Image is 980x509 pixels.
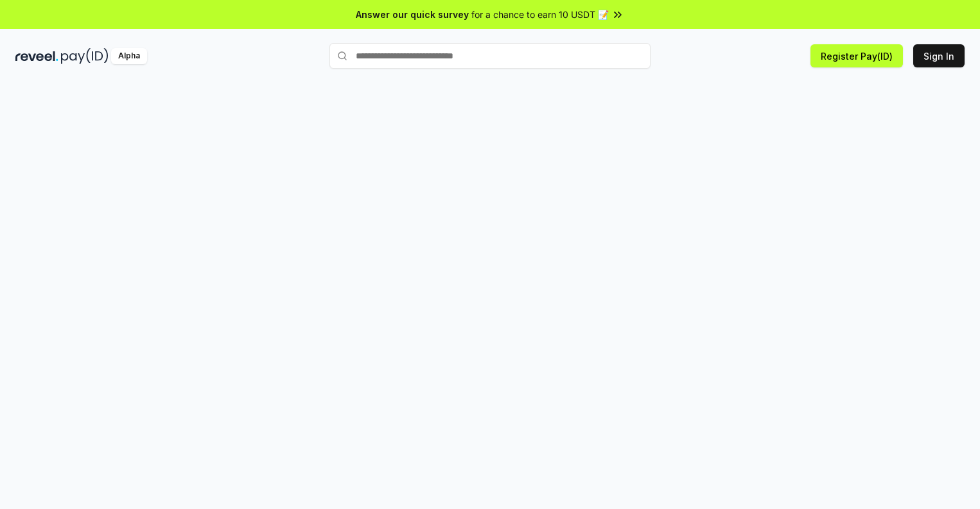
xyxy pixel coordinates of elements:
[810,44,903,67] button: Register Pay(ID)
[61,48,109,64] img: pay_id
[111,48,147,64] div: Alpha
[15,48,58,64] img: reveel_dark
[471,8,609,21] span: for a chance to earn 10 USDT 📝
[913,44,965,67] button: Sign In
[356,8,469,21] span: Answer our quick survey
